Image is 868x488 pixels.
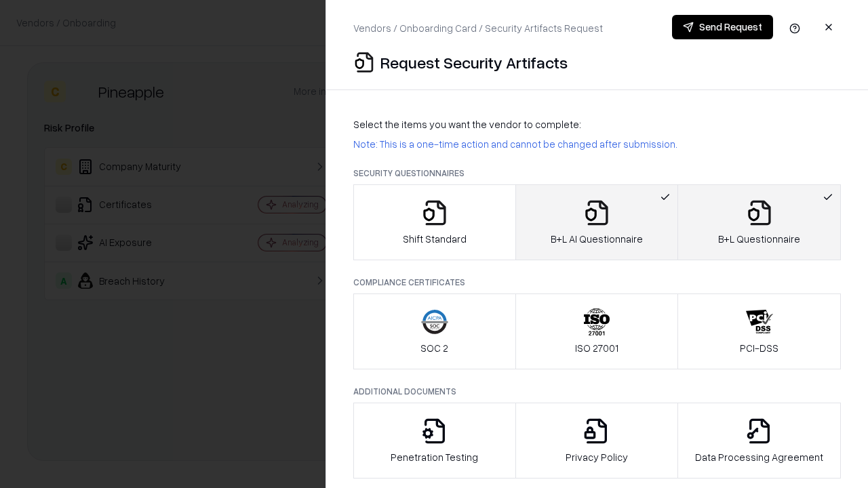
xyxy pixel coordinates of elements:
p: Select the items you want the vendor to complete: [353,117,841,131]
button: B+L AI Questionnaire [515,184,679,260]
p: ISO 27001 [575,341,618,355]
button: Shift Standard [353,184,516,260]
button: Data Processing Agreement [677,403,841,479]
p: Additional Documents [353,386,841,397]
button: SOC 2 [353,293,516,369]
button: PCI-DSS [677,293,841,369]
p: Shift Standard [403,232,467,246]
p: B+L AI Questionnaire [551,232,643,246]
button: Send Request [672,15,773,39]
button: B+L Questionnaire [677,184,841,260]
p: Vendors / Onboarding Card / Security Artifacts Request [353,21,603,35]
p: Compliance Certificates [353,277,841,288]
p: Penetration Testing [391,450,478,464]
p: PCI-DSS [740,341,778,355]
button: Penetration Testing [353,403,516,479]
button: Privacy Policy [515,403,679,479]
p: Note: This is a one-time action and cannot be changed after submission. [353,137,841,151]
p: B+L Questionnaire [718,232,800,246]
p: Data Processing Agreement [695,450,823,464]
p: Security Questionnaires [353,167,841,179]
p: SOC 2 [420,341,448,355]
p: Request Security Artifacts [380,52,568,73]
button: ISO 27001 [515,293,679,369]
p: Privacy Policy [566,450,628,464]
